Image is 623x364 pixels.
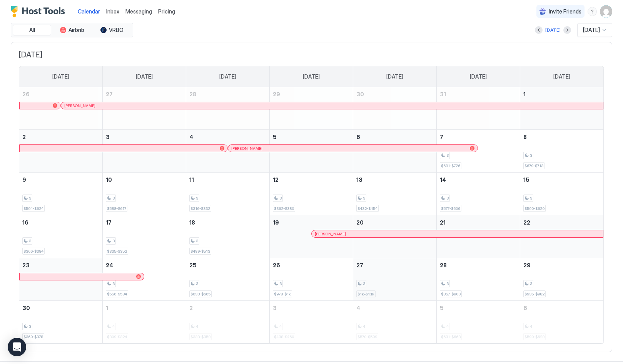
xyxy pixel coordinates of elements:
[520,130,603,144] a: November 8, 2025
[535,26,543,34] button: Previous month
[353,215,436,258] td: November 20, 2025
[520,215,603,258] td: November 22, 2025
[273,262,280,268] span: 26
[8,338,26,356] div: Open Intercom Messenger
[270,173,353,215] td: November 12, 2025
[441,206,460,211] span: $577-$606
[23,249,43,254] span: $366-$384
[125,7,152,15] a: Messaging
[13,25,51,35] button: All
[109,27,124,34] span: VRBO
[190,206,210,211] span: $316-$332
[440,262,447,268] span: 28
[437,130,520,144] a: November 7, 2025
[270,301,353,344] td: December 3, 2025
[103,87,186,130] td: October 27, 2025
[353,173,436,215] td: November 13, 2025
[29,324,31,329] span: 3
[520,301,603,344] td: December 6, 2025
[186,87,270,130] td: October 28, 2025
[22,305,30,311] span: 30
[112,238,115,243] span: 3
[520,258,603,272] a: November 29, 2025
[437,301,520,315] a: December 5, 2025
[196,281,198,286] span: 3
[523,134,527,140] span: 8
[470,73,487,80] span: [DATE]
[29,196,31,201] span: 3
[520,173,603,187] a: November 15, 2025
[315,231,346,237] span: [PERSON_NAME]
[446,281,449,286] span: 3
[446,153,449,158] span: 3
[437,87,520,101] a: October 31, 2025
[523,176,529,183] span: 15
[273,176,279,183] span: 12
[520,87,603,130] td: November 1, 2025
[22,91,30,97] span: 26
[520,301,603,315] a: December 6, 2025
[270,87,353,101] a: October 29, 2025
[520,130,603,173] td: November 8, 2025
[22,219,28,226] span: 16
[212,66,244,87] a: Tuesday
[274,206,294,211] span: $362-$380
[29,238,31,243] span: 3
[53,25,91,35] button: Airbnb
[315,231,600,237] div: [PERSON_NAME]
[530,196,532,201] span: 3
[446,196,449,201] span: 3
[107,206,126,211] span: $588-$617
[437,215,520,230] a: November 21, 2025
[103,258,186,301] td: November 24, 2025
[136,73,153,80] span: [DATE]
[353,87,436,101] a: October 30, 2025
[386,73,403,80] span: [DATE]
[186,173,269,187] a: November 11, 2025
[45,66,77,87] a: Sunday
[186,130,269,144] a: November 4, 2025
[106,176,112,183] span: 10
[52,73,69,80] span: [DATE]
[523,262,531,268] span: 29
[357,292,374,297] span: $1k-$1.1k
[93,25,131,35] button: VRBO
[189,91,196,97] span: 28
[103,301,186,344] td: December 1, 2025
[440,219,446,226] span: 21
[231,146,474,151] div: [PERSON_NAME]
[103,173,186,215] td: November 10, 2025
[356,176,362,183] span: 13
[356,262,363,268] span: 27
[78,7,100,15] a: Calendar
[190,249,210,254] span: $489-$513
[158,8,175,15] span: Pricing
[270,215,353,258] td: November 19, 2025
[11,6,68,17] a: Host Tools Logo
[530,281,532,286] span: 3
[19,301,103,344] td: November 30, 2025
[356,134,360,140] span: 6
[19,50,604,60] span: [DATE]
[189,305,193,311] span: 2
[270,215,353,230] a: November 19, 2025
[186,173,270,215] td: November 11, 2025
[273,305,277,311] span: 3
[279,196,282,201] span: 3
[279,281,282,286] span: 3
[64,103,95,108] span: [PERSON_NAME]
[64,103,600,108] div: [PERSON_NAME]
[436,258,520,301] td: November 28, 2025
[107,292,127,297] span: $556-$584
[125,8,152,15] span: Messaging
[103,130,186,173] td: November 3, 2025
[440,176,446,183] span: 14
[219,73,236,80] span: [DATE]
[19,301,102,315] a: November 30, 2025
[353,130,436,173] td: November 6, 2025
[520,173,603,215] td: November 15, 2025
[520,258,603,301] td: November 29, 2025
[189,176,194,183] span: 11
[186,215,269,230] a: November 18, 2025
